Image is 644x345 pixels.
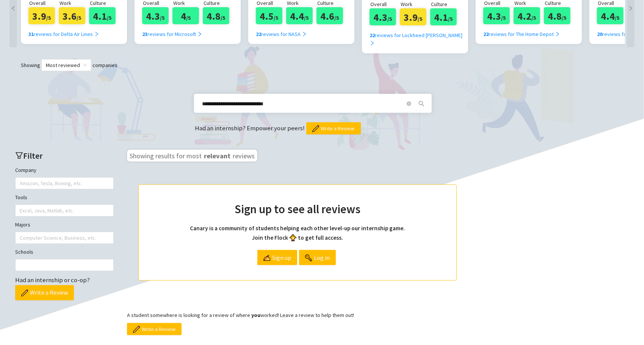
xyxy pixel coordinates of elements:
div: 3.6 [59,7,85,24]
a: Sign up [257,250,297,265]
img: register.png [263,254,270,261]
span: /5 [418,16,423,22]
div: 4.1 [430,8,457,25]
div: reviews for Lockheed [PERSON_NAME] [370,31,466,48]
div: reviews for Microsoft [142,30,202,38]
span: close-circle [407,101,411,106]
span: search [416,101,427,107]
span: /5 [274,14,279,21]
a: 22reviews for Lockheed [PERSON_NAME] right [370,25,466,48]
span: Had an internship? Empower your peers! [195,124,306,132]
div: reviews for NASA [256,30,307,38]
div: 4.3 [142,7,169,24]
span: right [627,6,635,11]
span: Sign up [272,250,291,265]
a: 22reviews for NASA right [256,24,307,38]
b: 22 [483,31,489,37]
div: 4 [172,7,199,24]
span: right [370,41,375,46]
label: Company [15,166,36,174]
span: /5 [532,14,536,21]
span: /5 [562,14,567,21]
a: 31reviews for Delta Air Lines right [28,24,99,38]
span: /5 [615,14,620,21]
a: Log in [299,250,336,265]
div: 4.5 [256,7,282,24]
div: 4.3 [370,8,396,25]
button: Write a Review [127,323,182,335]
label: Schools [15,248,33,256]
span: filter [15,151,23,159]
div: 4.2 [514,7,540,24]
button: Write a Review [15,285,74,300]
span: right [555,31,560,37]
b: 22 [370,32,375,39]
span: Log in [314,250,330,265]
span: Write a Review [30,288,68,297]
b: 31 [28,31,34,37]
span: /5 [335,14,339,21]
b: 23 [142,31,147,37]
b: 20 [597,31,602,37]
img: pencil.png [312,125,319,132]
span: /5 [501,14,506,21]
label: Tools [15,193,27,201]
span: /5 [304,14,309,21]
span: right [197,31,202,37]
span: /5 [448,16,453,22]
b: you [251,312,260,318]
div: 3.9 [400,8,426,25]
div: 4.8 [203,7,229,24]
img: bird_front.png [290,234,296,241]
span: Write a Review [142,325,175,333]
div: 4.4 [597,7,624,24]
span: Write a Review [321,124,355,133]
span: relevant [203,150,231,159]
img: pencil.png [21,290,28,297]
h3: Showing results for most reviews [127,150,257,162]
span: /5 [47,14,51,21]
span: /5 [186,14,191,21]
span: Had an internship or co-op? [15,276,90,284]
div: Showing companies [8,59,636,71]
span: Most reviewed [46,59,87,71]
b: 22 [256,31,261,37]
a: 23reviews for Microsoft right [142,24,202,38]
div: 4.8 [544,7,570,24]
h2: Sign up to see all reviews [154,200,441,218]
label: Majors [15,220,30,229]
span: right [94,31,99,37]
span: left [9,6,17,11]
span: /5 [221,14,226,21]
div: 4.6 [317,7,343,24]
span: /5 [388,16,392,22]
span: /5 [160,14,165,21]
div: 3.9 [28,7,55,24]
span: /5 [77,14,81,21]
div: 4.4 [286,7,313,24]
div: 4.3 [483,7,510,24]
span: right [302,31,307,37]
div: reviews for The Home Depot [483,30,560,38]
img: login.png [305,254,312,261]
p: A student somewhere is looking for a review of where worked! Leave a review to help them out! [127,311,468,319]
button: search [415,98,428,110]
h2: Filter [15,150,114,162]
input: Tools [20,206,21,215]
a: 22reviews for The Home Depot right [483,24,560,38]
div: 4.1 [89,7,116,24]
div: reviews for Delta Air Lines [28,30,99,38]
button: Write a Review [306,122,361,134]
img: pencil.png [133,326,140,333]
span: /5 [107,14,112,21]
h4: Canary is a community of students helping each other level-up our internship game. Join the Flock... [154,224,441,242]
